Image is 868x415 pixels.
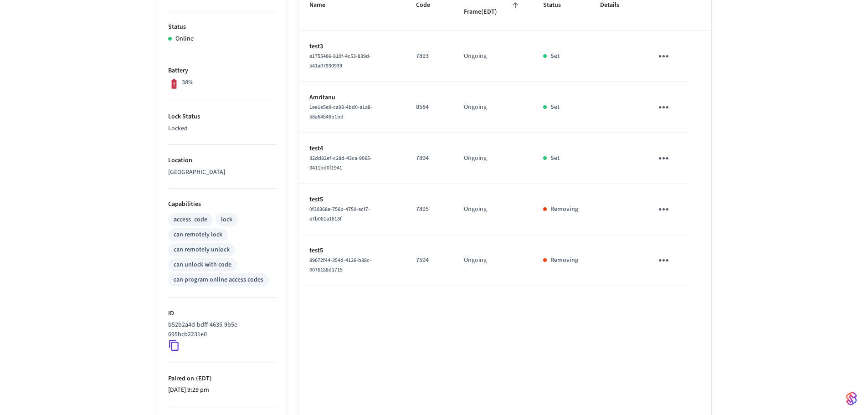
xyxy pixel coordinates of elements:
p: Set [550,102,560,112]
td: Ongoing [453,235,532,286]
p: Set [550,154,560,163]
p: Paired on [168,374,277,384]
span: 89672f44-354d-4126-b88c-0076188d1715 [309,256,371,274]
p: 38% [182,78,194,87]
p: 7895 [416,205,442,214]
p: Battery [168,66,277,76]
td: Ongoing [453,82,532,133]
p: [GEOGRAPHIC_DATA] [168,168,277,177]
p: Set [550,51,560,61]
div: lock [221,215,232,225]
p: Online [175,34,194,44]
p: Amritanu [309,93,394,102]
p: test3 [309,42,394,51]
td: Ongoing [453,184,532,235]
p: Status [168,22,277,32]
div: can program online access codes [174,275,263,285]
p: 8584 [416,102,442,112]
p: Removing [550,205,578,214]
div: can unlock with code [174,260,231,270]
div: can remotely lock [174,230,222,240]
p: 7594 [416,256,442,265]
span: e1755466-810f-4c53-839d-541a07930939 [309,52,371,70]
div: can remotely unlock [174,245,230,255]
p: Removing [550,256,578,265]
p: Location [168,156,277,165]
p: 7893 [416,51,442,61]
p: Locked [168,124,277,133]
img: SeamLogoGradient.69752ec5.svg [846,391,857,406]
p: test5 [309,246,394,256]
p: [DATE] 9:29 pm [168,385,277,395]
p: Lock Status [168,112,277,122]
td: Ongoing [453,31,532,82]
td: Ongoing [453,133,532,184]
div: access_code [174,215,207,225]
p: ID [168,309,277,318]
p: Capabilities [168,200,277,209]
p: test5 [309,195,394,205]
span: 1ee1e5e9-ca98-4bd0-a1a8-58a64846b1bd [309,103,372,121]
span: ( EDT ) [194,374,212,383]
p: test4 [309,144,394,154]
p: b52b2a4d-bdff-4635-9b5e-695bcb2231e0 [168,320,273,339]
span: 0f30368e-756b-4750-acf7-e7b081a1618f [309,205,370,223]
p: 7894 [416,154,442,163]
span: 32dd82ef-c28d-43ca-9065-0411bd0f1941 [309,154,372,172]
